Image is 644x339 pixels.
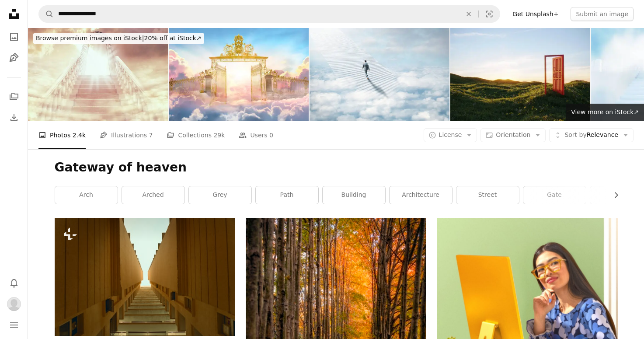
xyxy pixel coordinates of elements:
button: Clear [459,6,478,22]
a: Browse premium images on iStock|20% off at iStock↗ [28,28,209,49]
a: Illustrations 7 [100,121,153,149]
span: 20% off at iStock ↗ [36,35,202,42]
button: Notifications [5,274,23,292]
span: License [439,131,462,138]
a: Collections [5,88,23,105]
a: Photos [5,28,23,45]
button: scroll list to the right [608,186,618,204]
a: path [256,186,318,204]
span: 7 [149,130,153,140]
span: 29k [213,130,225,140]
img: There's a light at the end of the stairway [28,28,168,121]
span: View more on iStock ↗ [571,108,639,115]
img: Gate For Heaven - Afterlife - Entrance For Paradise On The Clouds At Sunrise [169,28,309,121]
span: Orientation [496,131,530,138]
span: Sort by [564,131,586,138]
button: Search Unsplash [39,6,54,22]
button: Submit an image [571,7,634,21]
button: License [424,128,477,142]
img: Avatar of user Arlene Dunn [7,297,21,311]
a: Collections 29k [167,121,225,149]
span: Relevance [564,131,618,140]
button: Sort byRelevance [549,128,634,142]
a: street [456,186,519,204]
img: Looking up at a building's symmetrical interior. [55,218,235,336]
span: 0 [269,130,273,140]
a: grey [189,186,251,204]
a: arch [55,186,118,204]
a: building [323,186,385,204]
a: Download History [5,109,23,126]
a: gate [523,186,586,204]
button: Profile [5,295,23,313]
a: architecture [390,186,452,204]
a: Users 0 [239,121,273,149]
span: Browse premium images on iStock | [36,35,144,42]
img: Stairway to heaven [310,28,449,121]
a: Get Unsplash+ [507,7,564,21]
h1: Gateway of heaven [55,160,618,175]
a: View more on iStock↗ [566,104,644,121]
img: Opening door to the freedom [450,28,590,121]
form: Find visuals sitewide [38,5,500,23]
a: Illustrations [5,49,23,66]
a: arched [122,186,184,204]
button: Visual search [479,6,500,22]
a: Looking up at a building's symmetrical interior. [55,273,235,281]
button: Menu [5,316,23,334]
button: Orientation [480,128,546,142]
